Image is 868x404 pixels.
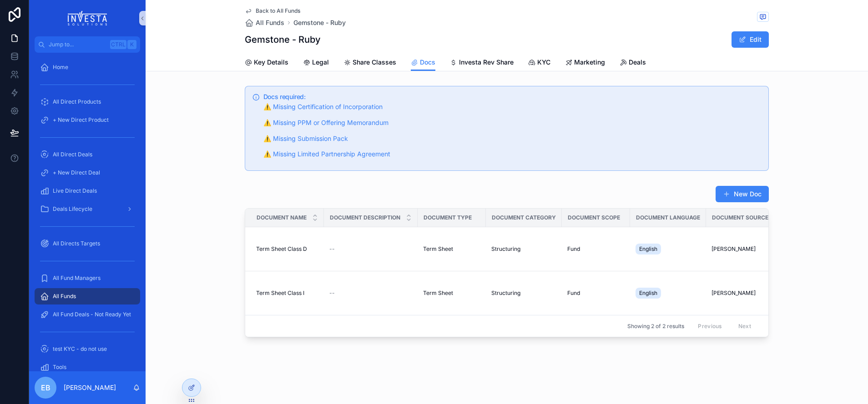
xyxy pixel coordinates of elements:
span: All Direct Deals [53,151,92,158]
a: -- [329,245,412,253]
span: EB [41,382,50,393]
span: Document Category [492,214,556,221]
span: Legal [312,58,329,67]
a: Term Sheet [423,289,480,297]
span: Deals Lifecycle [53,205,92,213]
span: + New Direct Deal [53,169,100,176]
a: English [636,242,701,256]
p: ⚠️ Missing Submission Pack [263,134,761,144]
a: Legal [303,54,329,72]
a: Share Classes [343,54,396,72]
div: scrollable content [29,53,146,371]
h5: Docs required: [263,94,761,100]
a: + New Direct Product [35,112,140,128]
a: Fund [567,289,625,297]
div: ⚠️ Missing Certification of Incorporation ⚠️ Missing PPM or Offering Memorandum ⚠️ Missing Submis... [263,102,761,160]
span: Share Classes [353,58,396,67]
a: Gemstone - Ruby [293,18,346,27]
a: All Funds [35,288,140,304]
span: All Fund Deals - Not Ready Yet [53,311,131,318]
a: Term Sheet Class D [256,245,318,253]
a: Fund [567,245,625,253]
span: Investa Rev Share [459,58,514,67]
a: Key Details [245,54,288,72]
span: All Directs Targets [53,240,100,247]
a: Term Sheet Class I [256,289,318,297]
span: [PERSON_NAME] [712,289,756,297]
span: Document Source [712,214,768,221]
a: test KYC - do not use [35,341,140,357]
a: Tools [35,359,140,375]
a: Deals [620,54,646,72]
span: Back to All Funds [256,7,300,15]
img: App logo [68,11,107,25]
a: English [636,286,701,300]
a: All Fund Managers [35,270,140,286]
span: Term Sheet Class I [256,289,304,297]
span: Ctrl [110,40,126,49]
span: -- [329,245,335,253]
a: Back to All Funds [245,7,300,15]
span: All Funds [256,18,284,27]
span: All Fund Managers [53,274,101,282]
span: Key Details [254,58,288,67]
span: Term Sheet [423,245,453,253]
span: [PERSON_NAME] [712,245,756,253]
button: New Doc [716,186,769,202]
span: Tools [53,364,66,371]
span: K [128,41,136,48]
span: Fund [567,245,580,253]
span: Document Description [330,214,400,221]
a: Investa Rev Share [450,54,514,72]
span: Live Direct Deals [53,187,97,195]
a: Home [35,59,140,75]
a: KYC [528,54,550,72]
span: English [639,245,657,253]
span: Structuring [491,245,520,253]
span: All Direct Products [53,98,101,105]
span: Document Type [424,214,472,221]
a: Marketing [565,54,605,72]
p: ⚠️ Missing Limited Partnership Agreement [263,149,761,160]
span: test KYC - do not use [53,345,107,353]
a: Live Direct Deals [35,183,140,199]
p: ⚠️ Missing Certification of Incorporation [263,102,761,112]
a: Structuring [491,289,556,297]
span: Document Scope [568,214,620,221]
a: All Directs Targets [35,235,140,252]
span: Docs [420,58,435,67]
span: Term Sheet Class D [256,245,307,253]
a: Term Sheet [423,245,480,253]
span: -- [329,289,335,297]
span: Fund [567,289,580,297]
a: Structuring [491,245,556,253]
span: Deals [629,58,646,67]
span: Marketing [574,58,605,67]
a: -- [329,289,412,297]
a: All Funds [245,18,284,27]
span: + New Direct Product [53,116,109,124]
p: [PERSON_NAME] [64,383,116,392]
a: + New Direct Deal [35,165,140,181]
span: Term Sheet [423,289,453,297]
span: English [639,289,657,297]
span: All Funds [53,293,76,300]
button: Edit [732,31,769,48]
span: Home [53,64,68,71]
span: Document Name [257,214,307,221]
a: Docs [411,54,435,71]
a: [PERSON_NAME] [712,289,780,297]
p: ⚠️ Missing PPM or Offering Memorandum [263,118,761,128]
a: Deals Lifecycle [35,201,140,217]
h1: Gemstone - Ruby [245,33,321,46]
span: Jump to... [49,41,106,48]
button: Jump to...CtrlK [35,36,140,53]
span: Document Language [636,214,700,221]
span: Structuring [491,289,520,297]
a: All Direct Products [35,94,140,110]
a: All Direct Deals [35,146,140,163]
span: KYC [537,58,550,67]
a: All Fund Deals - Not Ready Yet [35,306,140,323]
